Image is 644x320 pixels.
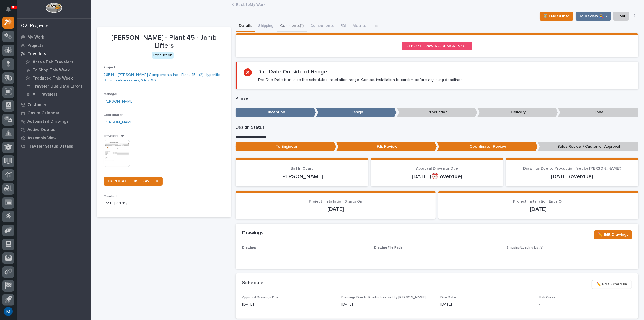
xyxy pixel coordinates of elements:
[598,231,628,238] span: ✏️ Edit Drawings
[307,21,337,32] button: Components
[613,12,629,21] button: Hold
[27,35,44,40] p: My Work
[104,134,124,138] span: Traveler PDF
[27,103,49,107] p: Customers
[17,142,91,150] a: Traveler Status Details
[21,23,49,29] div: 02. Projects
[377,173,497,180] p: [DATE] (⏰ overdue)
[576,12,611,21] button: To Review 👨‍🏭 →
[17,41,91,50] a: Projects
[523,167,621,170] span: Drawings Due to Production (set by [PERSON_NAME])
[104,201,224,206] p: [DATE] 03:31 pm
[336,142,437,151] p: P.E. Review
[596,281,627,288] span: ✏️ Edit Schedule
[257,77,463,82] p: The Due Date is outside the scheduled installation range. Contact installation to confirm before ...
[397,108,477,117] p: Production
[374,252,375,258] p: -
[33,92,58,97] p: All Travelers
[543,13,570,19] span: ⏳ I Need Info
[236,1,266,7] a: Back toMy Work
[242,280,263,286] h2: Schedule
[33,68,70,73] p: To Shop This Week
[33,60,73,65] p: Active Fab Travelers
[21,82,91,90] a: Traveler Due Date Errors
[242,296,279,299] span: Approval Drawings Due
[341,302,434,308] p: [DATE]
[104,34,224,50] p: [PERSON_NAME] - Plant 45 - Jamb Lifters
[257,68,327,75] h2: Due Date Outside of Range
[592,280,632,289] button: ✏️ Edit Schedule
[242,206,429,213] p: [DATE]
[402,42,472,50] a: REPORT DRAWING/DESIGN ISSUE
[104,72,224,84] a: 26514 - [PERSON_NAME] Components Inc - Plant 45 - (2) Hyperlite ¼ ton bridge cranes; 24’ x 60’
[27,136,56,141] p: Assembly View
[242,173,361,180] p: [PERSON_NAME]
[277,21,307,32] button: Comments (1)
[104,113,123,117] span: Coordinator
[2,306,14,317] button: users-avatar
[558,108,638,117] p: Done
[27,111,60,116] p: Onsite Calendar
[236,21,255,32] button: Details
[33,76,73,81] p: Produced This Week
[437,142,538,151] p: Coordinator Review
[291,167,313,170] span: Ball In Court
[341,296,427,299] span: Drawings Due to Production (set by [PERSON_NAME])
[506,252,632,258] p: -
[477,108,558,117] p: Delivery
[242,230,263,236] h2: Drawings
[513,173,632,180] p: [DATE] (overdue)
[539,296,556,299] span: Fab Crews
[538,142,638,151] p: Sales Review / Customer Approval
[242,302,335,308] p: [DATE]
[242,252,368,258] p: -
[152,52,174,59] div: Production
[21,74,91,82] a: Produced This Week
[27,52,46,57] p: Travelers
[539,302,632,308] p: -
[104,177,163,186] a: DUPLICATE THIS TRAVELER
[27,119,69,124] p: Automated Drawings
[17,109,91,117] a: Onsite Calendar
[27,127,55,132] p: Active Quotes
[242,246,257,249] span: Drawings
[108,179,158,183] span: DUPLICATE THIS TRAVELER
[21,90,91,98] a: All Travelers
[104,119,134,125] a: [PERSON_NAME]
[445,206,632,213] p: [DATE]
[17,50,91,58] a: Travelers
[349,21,369,32] button: Metrics
[406,44,468,48] span: REPORT DRAWING/DESIGN ISSUE
[104,99,134,104] a: [PERSON_NAME]
[17,134,91,142] a: Assembly View
[236,108,316,117] p: Inception
[316,108,397,117] p: Design
[17,101,91,109] a: Customers
[540,12,573,21] button: ⏳ I Need Info
[33,84,82,89] p: Traveler Due Date Errors
[236,96,638,101] p: Phase
[337,21,349,32] button: FAI
[440,296,456,299] span: Due Date
[46,3,62,13] img: Workspace Logo
[21,66,91,74] a: To Shop This Week
[2,3,14,15] button: Notifications
[104,195,117,198] span: Created
[236,125,638,130] p: Design Status
[17,33,91,41] a: My Work
[21,58,91,66] a: Active Fab Travelers
[309,199,362,203] span: Project Installation Starts On
[7,7,14,16] div: Notifications81
[236,142,336,151] p: To Engineer
[12,5,16,9] p: 81
[17,117,91,126] a: Automated Drawings
[17,126,91,134] a: Active Quotes
[104,66,115,69] span: Project
[27,144,73,149] p: Traveler Status Details
[374,246,402,249] span: Drawing File Path
[440,302,533,308] p: [DATE]
[513,199,564,203] span: Project Installation Ends On
[617,13,625,19] span: Hold
[579,13,607,19] span: To Review 👨‍🏭 →
[416,167,458,170] span: Approval Drawings Due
